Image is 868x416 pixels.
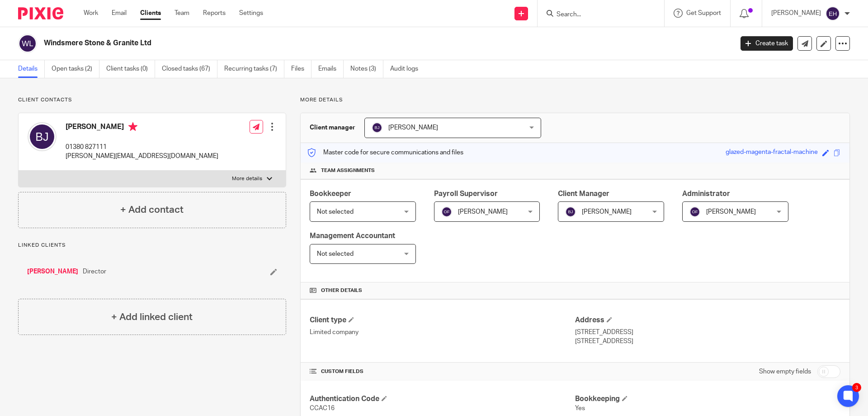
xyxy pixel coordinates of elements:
[575,328,840,337] p: [STREET_ADDRESS]
[18,96,286,104] p: Client contacts
[706,209,756,215] span: [PERSON_NAME]
[232,175,262,182] p: More details
[310,123,355,132] h3: Client manager
[106,60,155,78] a: Client tasks (0)
[120,203,184,217] h4: + Add contact
[741,36,793,51] a: Create task
[18,7,63,19] img: Pixie
[441,206,452,217] img: svg%3E
[321,287,362,294] span: Other details
[318,60,344,78] a: Emails
[112,9,127,18] a: Email
[582,209,632,215] span: [PERSON_NAME]
[162,60,217,78] a: Closed tasks (67)
[28,122,57,151] img: svg%3E
[128,122,137,131] i: Primary
[83,267,106,276] span: Director
[27,267,78,276] a: [PERSON_NAME]
[558,190,609,197] span: Client Manager
[52,60,99,78] a: Open tasks (2)
[18,34,37,53] img: svg%3E
[682,190,730,197] span: Administrator
[310,368,575,375] h4: CUSTOM FIELDS
[771,9,821,18] p: [PERSON_NAME]
[826,6,840,21] img: svg%3E
[852,383,861,392] div: 3
[310,405,335,411] span: CCAC16
[689,206,700,217] img: svg%3E
[203,9,226,18] a: Reports
[556,11,637,19] input: Search
[317,209,354,215] span: Not selected
[66,143,218,152] p: 01380 827111
[291,60,311,78] a: Files
[140,9,161,18] a: Clients
[686,10,721,16] span: Get Support
[372,122,382,133] img: svg%3E
[575,337,840,346] p: [STREET_ADDRESS]
[310,316,575,325] h4: Client type
[310,232,395,239] span: Management Accountant
[565,206,576,217] img: svg%3E
[300,96,850,104] p: More details
[175,9,189,18] a: Team
[575,316,840,325] h4: Address
[18,242,286,249] p: Linked clients
[310,394,575,404] h4: Authentication Code
[388,124,438,131] span: [PERSON_NAME]
[726,148,818,158] div: glazed-magenta-fractal-machine
[575,394,840,404] h4: Bookkeeping
[350,60,383,78] a: Notes (3)
[307,148,463,157] p: Master code for secure communications and files
[575,405,585,411] span: Yes
[434,190,498,197] span: Payroll Supervisor
[84,9,98,18] a: Work
[458,209,508,215] span: [PERSON_NAME]
[759,367,811,376] label: Show empty fields
[310,190,351,197] span: Bookkeeper
[111,310,193,324] h4: + Add linked client
[317,251,354,257] span: Not selected
[44,38,590,48] h2: Windsmere Stone & Granite Ltd
[224,60,284,78] a: Recurring tasks (7)
[390,60,425,78] a: Audit logs
[18,60,45,78] a: Details
[66,122,218,134] h4: [PERSON_NAME]
[66,152,218,161] p: [PERSON_NAME][EMAIL_ADDRESS][DOMAIN_NAME]
[310,328,575,337] p: Limited company
[239,9,263,18] a: Settings
[321,167,375,174] span: Team assignments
